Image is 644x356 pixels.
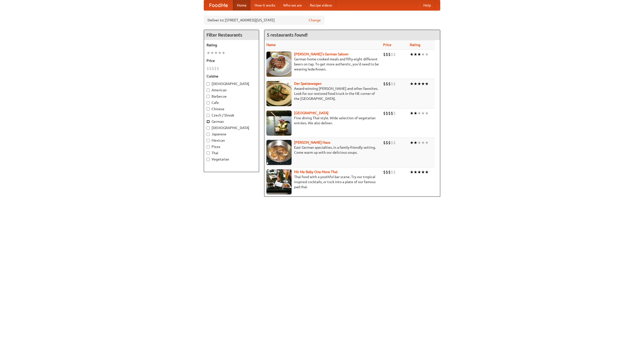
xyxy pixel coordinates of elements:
a: How it works [251,0,279,10]
label: [DEMOGRAPHIC_DATA] [207,81,256,86]
a: Der Speisewagen [294,82,321,86]
p: Award-winning [PERSON_NAME] and other favorites. Look for our restored food truck in the NE corne... [266,86,379,101]
a: [GEOGRAPHIC_DATA] [294,111,329,115]
img: speisewagen.jpg [266,81,292,106]
label: Vegetarian [207,157,256,162]
li: $ [383,140,386,145]
li: $ [386,52,388,57]
li: ★ [414,81,417,87]
li: $ [388,169,391,175]
li: ★ [421,110,425,116]
a: Home [233,0,251,10]
div: Deliver to: [STREET_ADDRESS][US_STATE] [204,16,325,25]
input: Mexican [207,139,210,142]
input: Chinese [207,107,210,111]
h5: Rating [207,43,256,48]
li: ★ [425,110,429,116]
li: $ [393,140,396,145]
label: [DEMOGRAPHIC_DATA] [207,125,256,130]
img: babythai.jpg [266,169,292,194]
li: $ [214,66,217,71]
li: $ [388,110,391,116]
li: ★ [417,81,421,87]
li: $ [393,110,396,116]
label: Thai [207,150,256,155]
label: Czech / Slovak [207,113,256,118]
li: ★ [425,81,429,87]
p: East German specialties, in a family-friendly setting. Come warm up with our delicious soups. [266,145,379,155]
li: $ [386,169,388,175]
li: ★ [207,50,210,56]
li: $ [212,66,214,71]
a: Change [309,18,321,23]
input: Thai [207,151,210,155]
li: $ [391,169,393,175]
li: ★ [414,52,417,57]
li: ★ [410,81,414,87]
input: Cafe [207,101,210,104]
p: Fine dining Thai-style. Wide selection of vegetarian entrées. We also deliver. [266,115,379,126]
li: $ [391,140,393,145]
li: ★ [210,50,214,56]
li: $ [391,81,393,87]
a: [PERSON_NAME]'s German Saloon [294,52,348,56]
li: ★ [218,50,222,56]
label: Japanese [207,132,256,137]
input: Vegetarian [207,158,210,161]
li: $ [388,81,391,87]
h5: Price [207,58,256,63]
input: Barbecue [207,95,210,98]
li: $ [207,66,209,71]
li: ★ [410,169,414,175]
ng-pluralize: 5 restaurants found! [267,32,308,37]
li: ★ [410,140,414,145]
li: ★ [417,169,421,175]
li: ★ [414,110,417,116]
li: ★ [425,52,429,57]
label: Mexican [207,138,256,143]
img: kohlhaus.jpg [266,140,292,165]
p: Thai food with a youthful bar scene. Try our tropical inspired cocktails, or tuck into a plate of... [266,174,379,189]
li: $ [383,169,386,175]
a: Hit Me Baby One More Thai [294,170,338,174]
li: ★ [425,169,429,175]
label: German [207,119,256,124]
li: ★ [222,50,225,56]
h4: Filter Restaurants [204,30,259,40]
input: Japanese [207,133,210,136]
input: Pizza [207,145,210,148]
li: ★ [417,110,421,116]
li: $ [391,52,393,57]
li: $ [391,110,393,116]
li: $ [388,140,391,145]
li: ★ [417,52,421,57]
input: American [207,89,210,92]
li: ★ [410,110,414,116]
a: [PERSON_NAME] Haus [294,140,330,144]
li: $ [393,81,396,87]
p: German home-cooked meals and fifty-eight different beers on tap. To get more authentic, you'd nee... [266,57,379,72]
input: [DEMOGRAPHIC_DATA] [207,126,210,130]
input: [DEMOGRAPHIC_DATA] [207,82,210,86]
li: $ [393,169,396,175]
li: $ [386,110,388,116]
li: $ [388,52,391,57]
input: German [207,120,210,123]
img: satay.jpg [266,110,292,136]
li: ★ [425,140,429,145]
li: $ [393,52,396,57]
a: Recipe videos [306,0,336,10]
label: Chinese [207,106,256,111]
li: $ [383,52,386,57]
a: Name [266,43,276,47]
li: ★ [214,50,218,56]
li: $ [383,110,386,116]
li: ★ [414,140,417,145]
li: $ [386,140,388,145]
li: ★ [421,52,425,57]
img: esthers.jpg [266,52,292,77]
li: ★ [417,140,421,145]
